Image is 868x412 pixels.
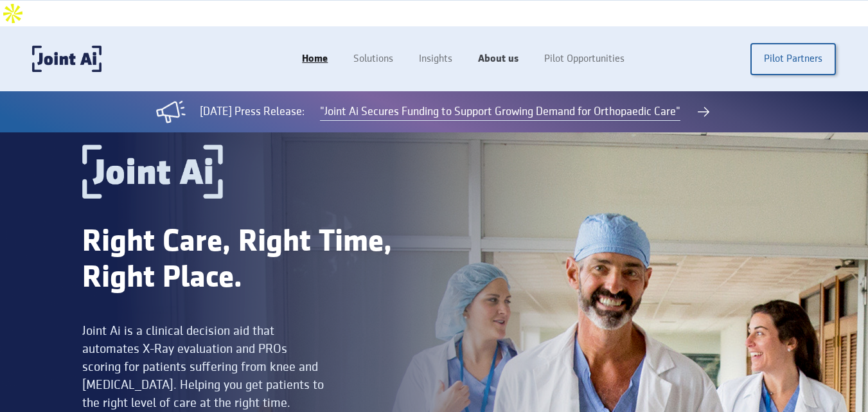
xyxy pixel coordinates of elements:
a: Pilot Partners [750,43,836,75]
a: Home [289,47,341,71]
a: "Joint Ai Secures Funding to Support Growing Demand for Orthopaedic Care" [320,103,680,121]
a: Solutions [341,47,406,71]
div: [DATE] Press Release: [200,103,305,120]
a: Insights [406,47,465,71]
div: Joint Ai is a clinical decision aid that automates X-Ray evaluation and PROs scoring for patients... [82,322,328,412]
a: home [32,46,102,72]
a: Pilot Opportunities [531,47,637,71]
a: About us [465,47,531,71]
div: Right Care, Right Time, Right Place. [82,224,434,296]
